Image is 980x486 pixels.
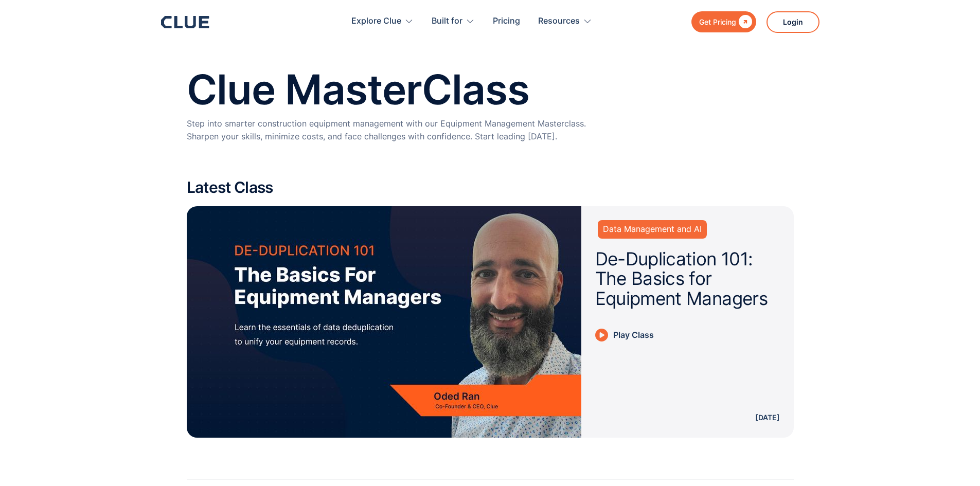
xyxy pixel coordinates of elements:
[432,5,475,38] div: Built for
[538,5,580,38] div: Resources
[187,117,588,143] p: Step into smarter construction equipment management with our Equipment Management Masterclass. Sh...
[493,5,520,38] a: Pricing
[432,5,462,38] div: Built for
[187,206,581,438] img: De-Duplication 101: The Basics for Equipment Managers
[691,11,756,32] a: Get Pricing
[351,5,414,38] div: Explore Clue
[613,329,654,341] div: Play Class
[351,5,401,38] div: Explore Clue
[699,15,736,28] div: Get Pricing
[187,179,794,196] h2: Latest Class
[595,329,608,341] img: Play button icon
[598,220,707,238] a: Data Management and AI
[755,411,780,424] p: [DATE]
[595,329,664,341] a: Play Class
[538,5,592,38] div: Resources
[187,67,794,112] h1: Clue MasterClass
[736,15,752,28] div: 
[767,11,819,33] a: Login
[595,249,780,309] h2: De-Duplication 101: The Basics for Equipment Managers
